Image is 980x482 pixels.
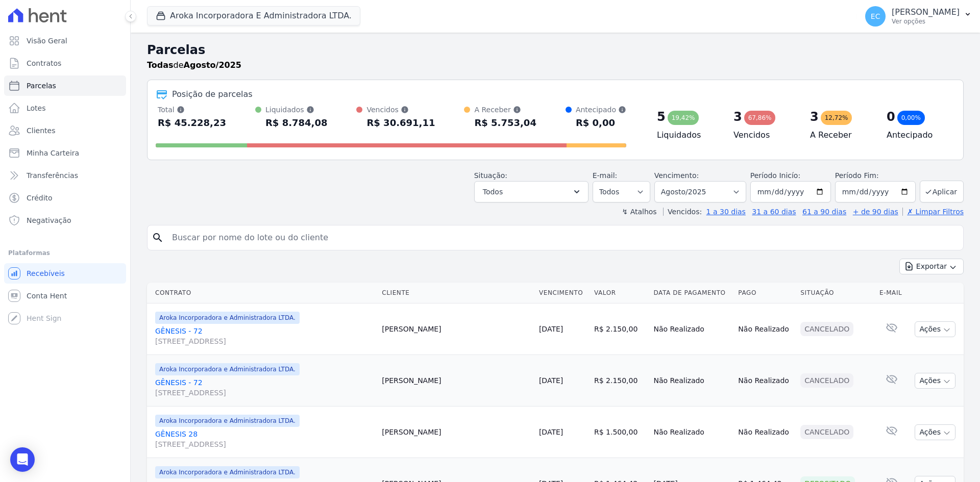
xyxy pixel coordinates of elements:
a: Parcelas [4,75,126,96]
span: Contratos [27,58,61,68]
td: R$ 1.500,00 [590,407,649,458]
button: Ações [915,321,955,337]
a: Conta Hent [4,286,126,306]
div: Antecipado [576,105,626,115]
div: 67,86% [744,111,776,125]
p: de [147,59,241,71]
a: Negativação [4,210,126,231]
button: Todos [474,181,589,202]
a: GÊNESIS - 72[STREET_ADDRESS] [155,377,374,398]
span: Parcelas [27,81,56,91]
a: Recebíveis [4,263,126,284]
th: Cliente [378,283,535,303]
th: Pago [734,283,796,303]
h2: Parcelas [147,41,964,59]
div: Posição de parcelas [172,88,253,100]
span: [STREET_ADDRESS] [155,439,374,449]
button: Aplicar [920,181,964,202]
th: E-mail [875,283,908,303]
td: R$ 2.150,00 [590,355,649,407]
th: Vencimento [535,283,590,303]
div: Cancelado [800,425,853,439]
a: Contratos [4,53,126,73]
td: [PERSON_NAME] [378,355,535,407]
div: 3 [810,109,819,125]
td: Não Realizado [734,355,796,407]
a: Clientes [4,120,126,141]
a: [DATE] [539,376,563,385]
h4: Vencidos [733,129,794,141]
a: [DATE] [539,325,563,333]
p: [PERSON_NAME] [892,7,960,17]
a: Crédito [4,188,126,208]
div: Cancelado [800,373,853,388]
i: search [152,232,164,244]
div: Cancelado [800,322,853,336]
a: GÊNESIS 28[STREET_ADDRESS] [155,429,374,449]
span: Lotes [27,103,46,113]
label: Período Inicío: [750,171,800,180]
input: Buscar por nome do lote ou do cliente [166,227,959,248]
div: 19,42% [668,111,699,125]
div: A Receber [474,105,536,115]
button: Aroka Incorporadora E Administradora LTDA. [147,6,360,26]
strong: Agosto/2025 [184,60,241,70]
span: [STREET_ADDRESS] [155,388,374,398]
td: [PERSON_NAME] [378,303,535,355]
span: Negativação [27,215,71,225]
a: ✗ Limpar Filtros [902,208,964,216]
label: ↯ Atalhos [622,208,656,216]
span: Todos [483,186,503,198]
span: Recebíveis [27,268,65,278]
span: Aroka Incorporadora e Administradora LTDA. [155,363,300,375]
div: 5 [657,109,666,125]
span: Clientes [27,125,55,136]
button: EC [PERSON_NAME] Ver opções [857,2,980,31]
td: R$ 2.150,00 [590,303,649,355]
span: Aroka Incorporadora e Administradora LTDA. [155,415,300,427]
td: Não Realizado [734,303,796,355]
span: Minha Carteira [27,148,79,158]
a: + de 90 dias [853,208,898,216]
div: Vencidos [366,105,435,115]
span: Visão Geral [27,36,67,46]
label: Vencidos: [663,208,702,216]
div: R$ 30.691,11 [366,115,435,131]
td: Não Realizado [649,303,734,355]
td: [PERSON_NAME] [378,407,535,458]
th: Data de Pagamento [649,283,734,303]
span: Aroka Incorporadora e Administradora LTDA. [155,466,300,478]
label: Situação: [474,171,507,180]
strong: Todas [147,60,174,70]
span: Conta Hent [27,291,67,301]
label: E-mail: [593,171,618,180]
a: GÊNESIS - 72[STREET_ADDRESS] [155,326,374,346]
td: Não Realizado [734,407,796,458]
a: Lotes [4,98,126,118]
div: R$ 8.784,08 [265,115,327,131]
div: 3 [733,109,742,125]
th: Contrato [147,283,378,303]
div: R$ 45.228,23 [158,115,226,131]
a: [DATE] [539,428,563,436]
p: Ver opções [892,17,960,26]
div: Plataformas [8,247,122,259]
span: Aroka Incorporadora e Administradora LTDA. [155,312,300,324]
a: Visão Geral [4,31,126,51]
td: Não Realizado [649,407,734,458]
th: Valor [590,283,649,303]
a: 61 a 90 dias [802,208,846,216]
a: Minha Carteira [4,143,126,163]
button: Ações [915,373,955,389]
span: [STREET_ADDRESS] [155,336,374,346]
div: 0 [887,109,895,125]
a: 31 a 60 dias [752,208,796,216]
th: Situação [796,283,875,303]
button: Ações [915,424,955,440]
div: Total [158,105,226,115]
div: Open Intercom Messenger [10,447,35,472]
label: Período Fim: [835,170,916,181]
div: Liquidados [265,105,327,115]
div: 12,72% [821,111,852,125]
span: Transferências [27,170,78,181]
